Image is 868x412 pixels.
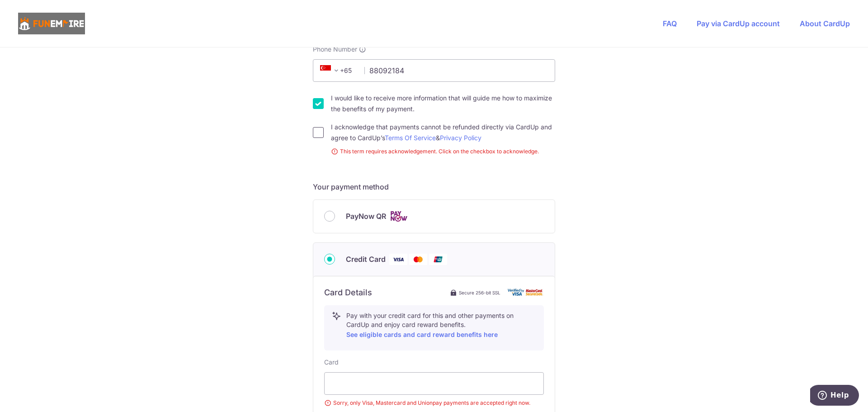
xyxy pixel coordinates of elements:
div: Credit Card Visa Mastercard Union Pay [324,254,544,265]
span: PayNow QR [346,211,386,222]
a: FAQ [663,19,677,28]
label: I would like to receive more information that will guide me how to maximize the benefits of my pa... [331,93,555,114]
label: I acknowledge that payments cannot be refunded directly via CardUp and agree to CardUp’s & [331,122,555,143]
h5: Your payment method [313,181,555,192]
a: About CardUp [800,19,850,28]
span: Secure 256-bit SSL [459,289,500,296]
iframe: Opens a widget where you can find more information [810,385,859,407]
iframe: Secure card payment input frame [332,378,536,389]
a: Terms Of Service [385,134,436,142]
img: card secure [508,289,544,296]
a: Privacy Policy [440,134,481,142]
h6: Card Details [324,287,372,298]
label: Card [324,358,339,367]
img: Cards logo [390,211,408,222]
a: See eligible cards and card reward benefits here [346,331,498,338]
p: Pay with your credit card for this and other payments on CardUp and enjoy card reward benefits. [346,311,536,340]
div: PayNow QR Cards logo [324,211,544,222]
span: Phone Number [313,45,357,54]
img: Visa [389,254,407,265]
a: Pay via CardUp account [697,19,780,28]
span: +65 [320,65,342,76]
span: +65 [317,65,358,76]
span: Credit Card [346,254,386,265]
small: This term requires acknowledgement. Click on the checkbox to acknowledge. [331,147,555,156]
small: Sorry, only Visa, Mastercard and Unionpay payments are accepted right now. [324,398,544,407]
img: Mastercard [409,254,427,265]
img: Union Pay [429,254,447,265]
